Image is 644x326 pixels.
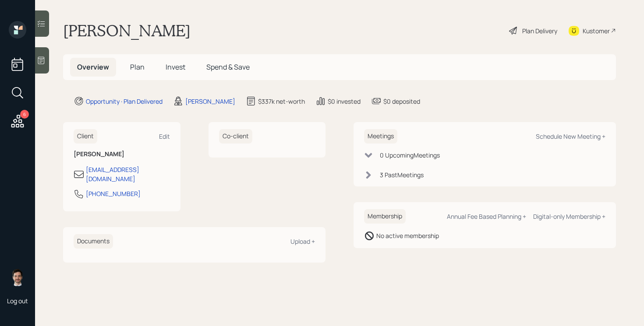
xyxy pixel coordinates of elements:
span: Overview [77,62,109,72]
div: Log out [7,297,28,305]
h6: Membership [364,209,406,224]
div: Opportunity · Plan Delivered [86,97,163,106]
div: 3 Past Meeting s [380,170,424,179]
span: Spend & Save [206,62,250,72]
h6: Co-client [219,129,252,144]
div: $337k net-worth [258,97,305,106]
span: Plan [130,62,145,72]
div: Schedule New Meeting + [536,132,605,140]
span: Invest [166,62,185,72]
div: [PERSON_NAME] [185,97,235,106]
div: [EMAIL_ADDRESS][DOMAIN_NAME] [86,165,170,183]
div: 6 [20,110,29,119]
h1: [PERSON_NAME] [63,21,191,40]
img: jonah-coleman-headshot.png [9,269,26,286]
div: Annual Fee Based Planning + [447,212,526,221]
h6: Documents [74,234,113,249]
div: $0 deposited [383,97,420,106]
h6: Meetings [364,129,397,144]
div: 0 Upcoming Meeting s [380,151,440,160]
div: Kustomer [583,26,610,35]
div: Upload + [290,237,315,245]
div: $0 invested [328,97,361,106]
div: Digital-only Membership + [533,212,605,221]
div: Edit [159,132,170,140]
h6: [PERSON_NAME] [74,151,170,158]
h6: Client [74,129,97,144]
div: No active membership [376,231,439,240]
div: Plan Delivery [522,26,557,35]
div: [PHONE_NUMBER] [86,189,141,198]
